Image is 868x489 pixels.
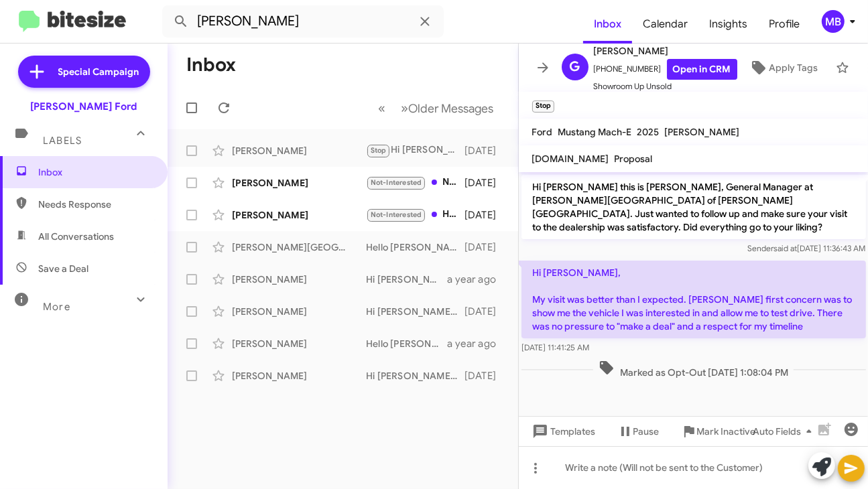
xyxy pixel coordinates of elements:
p: Hi [PERSON_NAME], My visit was better than I expected. [PERSON_NAME] first concern was to show me... [521,261,866,338]
div: [DATE] [464,208,507,222]
button: Pause [607,419,670,443]
div: a year ago [448,337,507,350]
button: Next [393,94,502,122]
div: Hi [PERSON_NAME] this is [PERSON_NAME], General Manager at [PERSON_NAME][GEOGRAPHIC_DATA] of [PER... [366,369,464,382]
span: [PERSON_NAME] [665,126,740,138]
span: Pause [633,419,660,443]
div: Hello [PERSON_NAME] this is [PERSON_NAME] at [PERSON_NAME][GEOGRAPHIC_DATA] of [PERSON_NAME][GEOG... [366,240,464,254]
button: Templates [519,419,607,443]
button: Apply Tags [737,56,829,80]
button: MB [810,10,853,33]
div: [DATE] [464,369,507,382]
div: Hi [PERSON_NAME] it's [PERSON_NAME] at [PERSON_NAME][GEOGRAPHIC_DATA] of [PERSON_NAME][GEOGRAPHIC... [366,273,448,286]
div: [PERSON_NAME] [232,208,366,222]
span: said at [773,243,797,253]
span: Proposal [615,153,653,165]
span: 2025 [637,126,660,138]
a: Calendar [632,5,698,44]
span: Needs Response [38,198,152,211]
h1: Inbox [186,54,236,76]
div: [PERSON_NAME] [232,273,366,286]
span: Stop [371,146,387,155]
div: [DATE] [464,305,507,318]
a: Insights [698,5,758,44]
div: [PERSON_NAME] [232,305,366,318]
div: Not at this time! [366,175,464,190]
span: « [379,100,386,117]
span: Sender [DATE] 11:36:43 AM [747,243,865,253]
small: Stop [532,100,554,113]
span: More [43,301,70,313]
div: [PERSON_NAME] Ford [31,100,137,113]
div: [PERSON_NAME][GEOGRAPHIC_DATA] [232,240,366,254]
span: G [570,56,580,78]
div: a year ago [448,273,507,286]
span: Templates [530,419,596,443]
div: Hi [PERSON_NAME], My visit was better than I expected. [PERSON_NAME] first concern was to show me... [366,143,464,158]
a: Profile [758,5,810,44]
span: Mark Inactive [697,419,756,443]
span: Ford [532,126,553,138]
span: All Conversations [38,230,114,243]
div: [PERSON_NAME] [232,176,366,190]
div: [DATE] [464,176,507,190]
div: [DATE] [464,240,507,254]
span: Mustang Mach-E [558,126,632,138]
span: Labels [43,135,82,147]
span: Special Campaign [58,65,139,78]
span: Not-Interested [371,210,422,219]
span: [PHONE_NUMBER] [594,59,737,80]
a: Special Campaign [18,56,150,88]
p: Hi [PERSON_NAME] this is [PERSON_NAME], General Manager at [PERSON_NAME][GEOGRAPHIC_DATA] of [PER... [521,175,866,239]
span: [DOMAIN_NAME] [532,153,609,165]
span: Marked as Opt-Out [DATE] 1:08:04 PM [593,360,794,379]
span: Showroom Up Unsold [594,80,737,93]
span: Older Messages [409,101,494,116]
span: [DATE] 11:41:25 AM [521,342,589,352]
button: Auto Fields [742,419,828,443]
div: [PERSON_NAME] [232,369,366,382]
span: Auto Fields [753,419,817,443]
a: Open in CRM [667,59,737,80]
span: Inbox [38,165,152,179]
div: [PERSON_NAME] [232,144,366,157]
button: Mark Inactive [670,419,767,443]
div: [PERSON_NAME] [232,337,366,350]
span: Save a Deal [38,262,88,275]
input: Search [162,5,444,38]
span: » [401,100,409,117]
span: Apply Tags [769,56,818,80]
button: Previous [371,94,394,122]
div: Hi [PERSON_NAME] this is [PERSON_NAME] at [PERSON_NAME][GEOGRAPHIC_DATA] of [PERSON_NAME][GEOGRAP... [366,305,464,318]
span: Not-Interested [371,178,422,187]
div: [DATE] [464,144,507,157]
nav: Page navigation example [371,94,502,122]
div: Hello [PERSON_NAME] this is [PERSON_NAME] at [PERSON_NAME][GEOGRAPHIC_DATA] of [PERSON_NAME][GEOG... [366,337,448,350]
span: [PERSON_NAME] [594,43,737,59]
div: MB [822,10,845,33]
a: Inbox [583,5,632,44]
div: Hello, no not at this time [366,207,464,222]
